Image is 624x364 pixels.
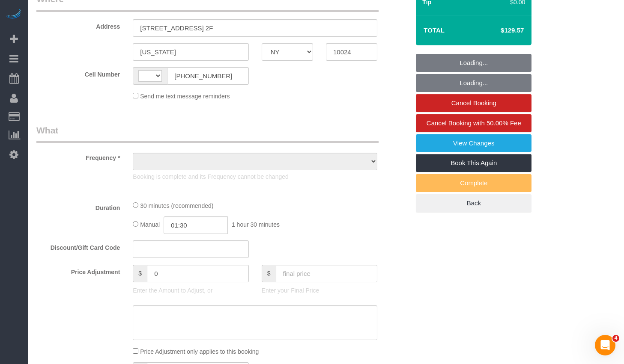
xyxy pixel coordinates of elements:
span: 4 [612,335,619,342]
a: Book This Again [416,154,531,172]
label: Cell Number [30,67,126,79]
a: Cancel Booking with 50.00% Fee [416,114,531,132]
strong: Total [424,27,445,34]
label: Discount/Gift Card Code [30,240,126,252]
label: Duration [30,201,126,212]
label: Price Adjustment [30,265,126,276]
iframe: Intercom live chat [595,335,615,355]
span: 30 minutes (recommended) [140,202,213,209]
img: Automaid Logo [5,9,22,21]
a: Back [416,194,531,212]
span: Manual [140,221,160,228]
span: 1 hour 30 minutes [232,221,280,228]
label: Address [30,19,126,31]
span: Send me text message reminders [140,93,230,100]
span: $ [133,265,147,282]
span: $ [262,265,276,282]
input: Zip Code [326,43,377,61]
input: final price [276,265,378,282]
p: Enter your Final Price [262,286,377,295]
span: Cancel Booking with 50.00% Fee [427,119,521,127]
label: Frequency * [30,151,126,162]
input: Cell Number [167,67,248,85]
span: Price Adjustment only applies to this booking [140,348,259,355]
legend: What [36,124,379,143]
h4: $129.57 [475,27,524,34]
p: Enter the Amount to Adjust, or [133,286,248,295]
input: City [133,43,248,61]
p: Booking is complete and its Frequency cannot be changed [133,172,377,181]
a: Cancel Booking [416,94,531,112]
a: View Changes [416,134,531,152]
